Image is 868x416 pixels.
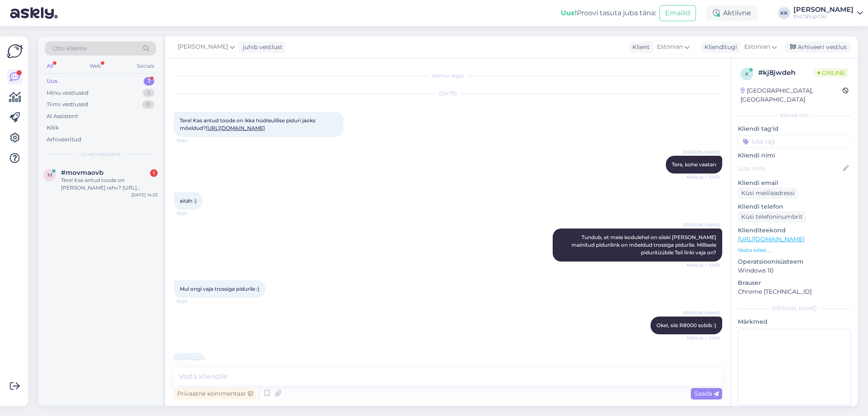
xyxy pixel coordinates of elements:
[738,278,851,287] p: Brauser
[180,286,259,292] span: Mul ongi vaja trossiga pidurile :)
[176,138,208,144] span: 13:04
[738,124,851,133] p: Kliendi tag'id
[745,71,749,77] span: k
[758,68,814,78] div: # kj8jwdeh
[571,234,718,256] span: Tundub, et meie kodulehel on siiski [PERSON_NAME] mainitud pidurilink on mõeldud trossiga piduril...
[738,246,851,254] p: Vaata edasi ...
[738,305,851,312] div: [PERSON_NAME]
[793,13,854,20] div: Pro Shop OÜ
[180,117,317,131] span: Tere! Kas antud toode on ikka hüdraulilise piduri jaoks mõeldud?
[740,86,843,104] div: [GEOGRAPHIC_DATA], [GEOGRAPHIC_DATA]
[176,298,208,305] span: 13:09
[687,335,720,341] span: Nähtud ✓ 13:09
[738,211,806,223] div: Küsi telefoninumbrit
[738,187,798,199] div: Küsi meiliaadressi
[174,388,256,399] div: Privaatne kommentaar
[174,90,722,97] div: [DATE]
[47,135,81,144] div: Arhiveeritud
[687,174,720,180] span: Nähtud ✓ 13:05
[61,169,103,176] span: #movmaovb
[738,257,851,266] p: Operatsioonisüsteem
[180,198,197,204] span: aitäh :)
[657,42,683,52] span: Estonian
[683,222,720,228] span: [PERSON_NAME]
[672,161,716,168] span: Tere, kohe vaatan
[47,77,58,85] div: Uus
[738,135,851,148] input: Lisa tag
[738,266,851,275] p: Windows 10
[793,6,854,13] div: [PERSON_NAME]
[738,317,851,326] p: Märkmed
[785,41,850,53] div: Arhiveeri vestlus
[687,262,720,268] span: Nähtud ✓ 13:09
[131,192,158,198] div: [DATE] 14:25
[47,124,59,132] div: Kõik
[47,89,89,97] div: Minu vestlused
[738,112,851,119] div: Kliendi info
[47,100,88,109] div: Tiimi vestlused
[738,226,851,235] p: Klienditeekond
[738,151,851,160] p: Kliendi nimi
[142,100,154,109] div: 0
[738,179,851,187] p: Kliendi email
[150,169,158,177] div: 1
[47,112,78,121] div: AI Assistent
[81,150,120,158] span: Uued vestlused
[176,210,208,217] span: 13:05
[143,89,154,97] div: 3
[683,149,720,155] span: [PERSON_NAME]
[561,8,656,18] div: Proovi tasuta juba täna:
[683,310,720,316] span: [PERSON_NAME]
[778,7,790,19] div: KK
[738,202,851,211] p: Kliendi telefon
[47,172,52,178] span: m
[239,43,283,52] div: juhib vestlust
[738,287,851,296] p: Chrome [TECHNICAL_ID]
[7,43,23,59] img: Askly Logo
[793,6,863,20] a: [PERSON_NAME]Pro Shop OÜ
[61,176,158,192] div: Tere! Kas antud toode on [PERSON_NAME] rehv? [URL][DOMAIN_NAME][PERSON_NAME] tootekood 10010 Ette...
[738,164,841,173] input: Lisa nimi
[706,6,758,21] div: Aktiivne
[178,42,228,52] span: [PERSON_NAME]
[629,43,650,52] div: Klient
[206,125,265,131] a: [URL][DOMAIN_NAME]
[45,61,55,72] div: All
[53,44,86,53] span: Otsi kliente
[744,42,770,52] span: Estonian
[738,235,804,243] a: [URL][DOMAIN_NAME]
[561,9,577,17] b: Uus!
[814,68,849,77] span: Online
[657,322,716,328] span: Okei, siis R8000 sobib :)
[144,77,154,85] div: 1
[180,358,199,365] span: tänud :)
[174,72,722,80] div: Vestlus algas
[701,43,737,52] div: Klienditugi
[88,61,103,72] div: Web
[135,61,156,72] div: Socials
[659,5,696,21] button: Emailid
[694,390,719,397] span: Saada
